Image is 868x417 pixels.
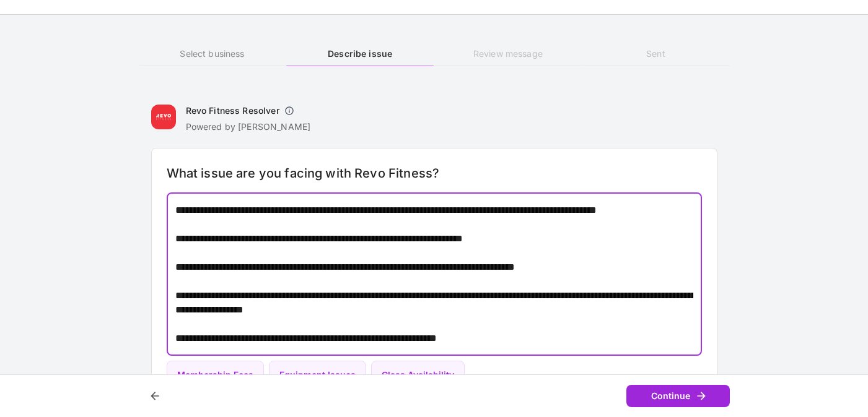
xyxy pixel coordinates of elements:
[626,385,730,408] button: Continue
[186,105,279,117] h6: Revo Fitness Resolver
[151,105,176,129] img: Revo Fitness
[139,47,286,61] h6: Select business
[582,47,729,61] h6: Sent
[167,361,264,390] button: Membership Fees
[434,47,582,61] h6: Review message
[286,47,434,61] h6: Describe issue
[371,361,465,390] button: Class Availability
[269,361,366,390] button: Equipment Issues
[186,121,311,133] p: Powered by [PERSON_NAME]
[167,163,702,183] h6: What issue are you facing with Revo Fitness?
